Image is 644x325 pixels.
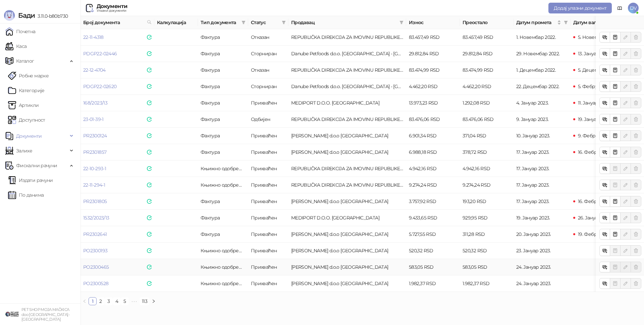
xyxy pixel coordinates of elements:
[198,62,248,78] td: Фактура
[514,243,571,259] td: 23. Јануар 2023.
[248,111,288,128] td: Одбијен
[8,69,49,82] a: Робне марке
[18,11,35,19] span: Бади
[251,19,279,26] span: Статус
[198,275,248,292] td: Књижно одобрење
[460,95,514,111] td: 1.292,08 RSD
[406,193,460,210] td: 3.757,92 RSD
[147,199,152,204] img: e-Faktura
[460,111,514,128] td: 83.476,06 RSD
[514,259,571,275] td: 24. Јануар 2023.
[578,231,617,237] span: 19. Фебруар 2023.
[198,144,248,160] td: Фактура
[248,62,288,78] td: Отказан
[198,243,248,259] td: Књижно одобрење
[198,210,248,226] td: Фактура
[83,166,106,172] a: 22-10-293-1
[578,51,611,57] span: 13. Јануар 2023.
[460,46,514,62] td: 29.812,84 RSD
[5,40,26,53] a: Каса
[460,275,514,292] td: 1.982,37 RSD
[16,54,34,68] span: Каталог
[514,95,571,111] td: 4. Јануар 2023.
[406,95,460,111] td: 13.973,23 RSD
[89,298,96,305] a: 1
[514,46,571,62] td: 29. Новембар 2022.
[8,84,45,97] a: Категорије
[80,297,89,305] button: left
[578,34,619,40] span: 5. Новембар 2022.
[460,243,514,259] td: 520,32 RSD
[406,78,460,95] td: 4.462,20 RSD
[288,243,406,259] td: Marlo Farma d.o.o BEOGRAD
[21,307,69,322] small: PET SHOP MOJA MAČKICA doo [GEOGRAPHIC_DATA]-[GEOGRAPHIC_DATA]
[573,19,613,26] span: Датум валуте
[288,29,406,46] td: REPUBLIČKA DIREKCIJA ZA IMOVINU REPUBLIKE SRBIJE
[578,198,617,204] span: 16. Фебруар 2023.
[399,20,404,24] span: filter
[97,4,127,9] div: Документи
[514,160,571,177] td: 17. Јануар 2023.
[578,67,619,73] span: 5. Децембар 2022.
[291,19,397,26] span: Продавац
[248,78,288,95] td: Сторниран
[113,298,120,305] a: 4
[241,20,246,24] span: filter
[198,29,248,46] td: Фактура
[140,298,149,305] a: 113
[83,198,107,204] a: PR2301805
[83,248,107,254] a: PO2300193
[562,17,569,27] span: filter
[147,265,152,269] img: e-Faktura
[198,78,248,95] td: Фактура
[248,29,288,46] td: Отказан
[548,3,612,13] button: Додај улазни документ
[516,19,556,26] span: Датум промета
[460,144,514,160] td: 378,72 RSD
[460,193,514,210] td: 193,20 RSD
[83,34,104,40] a: 22-11-4318
[147,150,152,154] img: e-Faktura
[83,299,87,303] span: left
[288,226,406,243] td: Marlo Farma d.o.o BEOGRAD
[83,182,105,188] a: 22-11-294-1
[288,111,406,128] td: REPUBLIČKA DIREKCIJA ZA IMOVINU REPUBLIKE SRBIJE
[147,133,152,138] img: e-Faktura
[578,83,615,89] span: 5. Фебруар 2023.
[288,177,406,193] td: REPUBLIČKA DIREKCIJA ZA IMOVINU REPUBLIKE SRBIJE
[147,248,152,253] img: e-Faktura
[406,62,460,78] td: 83.474,99 RSD
[129,297,140,305] li: Следећих 5 Страна
[83,116,104,122] a: 23-01-39-1
[83,280,108,286] a: PO2300528
[282,20,286,24] span: filter
[154,16,198,29] th: Калкулација
[628,3,639,13] span: DV
[564,20,568,24] span: filter
[406,111,460,128] td: 83.476,06 RSD
[614,3,625,13] a: Документација
[8,174,53,187] a: Издати рачуни
[105,298,112,305] a: 3
[248,95,288,111] td: Прихваћен
[288,78,406,95] td: Danube Petfoods d.o.o. Beograd - Surčin
[113,297,121,305] li: 4
[150,297,158,305] button: right
[147,232,152,237] img: e-Faktura
[198,226,248,243] td: Фактура
[80,297,89,305] li: Претходна страна
[288,259,406,275] td: Marlo Farma d.o.o BEOGRAD
[16,129,42,143] span: Документи
[198,193,248,210] td: Фактура
[578,100,610,106] span: 11. Јануар 2023.
[460,78,514,95] td: 4.462,20 RSD
[8,188,44,202] a: По данима
[83,83,116,89] a: PDGP22-02620
[147,166,152,171] img: e-Faktura
[198,16,248,29] th: Тип документа
[571,16,628,29] th: Датум валуте
[121,297,129,305] li: 5
[147,183,152,187] img: e-Faktura
[248,243,288,259] td: Прихваћен
[201,19,239,26] span: Тип документа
